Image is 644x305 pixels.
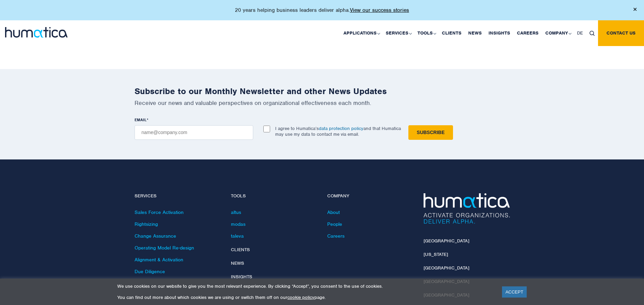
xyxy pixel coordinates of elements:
[135,193,221,199] h4: Services
[574,20,586,46] a: DE
[465,20,485,46] a: News
[117,295,494,300] p: You can find out more about which cookies we are using or switch them off on our page.
[275,126,401,137] p: I agree to Humatica’s and that Humatica may use my data to contact me via email.
[485,20,514,46] a: Insights
[382,20,414,46] a: Services
[590,31,595,36] img: search_icon
[135,233,176,239] a: Change Assurance
[231,221,245,227] a: modas
[514,20,542,46] a: Careers
[135,257,183,263] a: Alignment & Activation
[231,193,317,199] h4: Tools
[408,125,453,140] input: Subscribe
[424,193,510,224] img: Humatica
[135,86,510,96] h2: Subscribe to our Monthly Newsletter and other News Updates
[542,20,574,46] a: Company
[5,27,68,38] img: logo
[577,30,583,36] span: DE
[502,286,527,298] a: ACCEPT
[350,7,409,14] a: View our success stories
[424,238,469,244] a: [GEOGRAPHIC_DATA]
[424,252,448,257] a: [US_STATE]
[117,283,494,289] p: We use cookies on our website to give you the most relevant experience. By clicking “Accept”, you...
[287,295,314,300] a: cookie policy
[327,233,344,239] a: Careers
[438,20,465,46] a: Clients
[135,209,184,215] a: Sales Force Activation
[231,209,241,215] a: altus
[235,7,409,14] p: 20 years helping business leaders deliver alpha.
[340,20,382,46] a: Applications
[263,126,270,132] input: I agree to Humatica’sdata protection policyand that Humatica may use my data to contact me via em...
[231,247,250,253] a: Clients
[135,99,510,107] p: Receive our news and valuable perspectives on organizational effectiveness each month.
[319,126,363,131] a: data protection policy
[231,233,244,239] a: taleva
[327,209,340,215] a: About
[598,20,644,46] a: Contact us
[135,221,158,227] a: Rightsizing
[231,274,252,280] a: Insights
[231,260,244,266] a: News
[135,125,253,140] input: name@company.com
[424,265,469,271] a: [GEOGRAPHIC_DATA]
[327,221,342,227] a: People
[135,268,165,275] a: Due Diligence
[135,117,147,123] span: EMAIL
[414,20,438,46] a: Tools
[327,193,413,199] h4: Company
[135,245,194,251] a: Operating Model Re-design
